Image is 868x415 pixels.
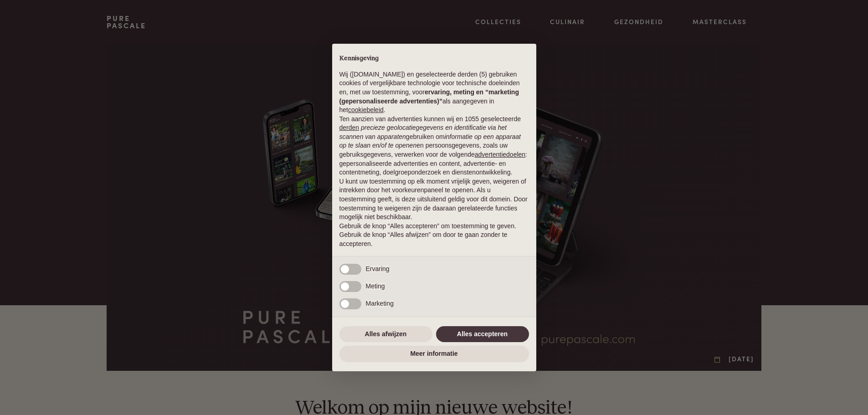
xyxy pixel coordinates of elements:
button: derden [339,123,360,133]
a: cookiebeleid [348,106,384,113]
span: Ervaring [366,265,390,272]
strong: ervaring, meting en “marketing (gepersonaliseerde advertenties)” [339,88,519,105]
p: U kunt uw toestemming op elk moment vrijelijk geven, weigeren of intrekken door het voorkeurenpan... [339,177,529,222]
h2: Kennisgeving [339,55,529,63]
button: Alles afwijzen [339,326,432,343]
em: informatie op een apparaat op te slaan en/of te openen [339,133,521,149]
span: Marketing [366,300,394,307]
em: precieze geolocatiegegevens en identificatie via het scannen van apparaten [339,124,507,140]
p: Wij ([DOMAIN_NAME]) en geselecteerde derden (5) gebruiken cookies of vergelijkbare technologie vo... [339,70,529,115]
p: Gebruik de knop “Alles accepteren” om toestemming te geven. Gebruik de knop “Alles afwijzen” om d... [339,222,529,249]
p: Ten aanzien van advertenties kunnen wij en 1055 geselecteerde gebruiken om en persoonsgegevens, z... [339,115,529,177]
button: Alles accepteren [436,326,529,343]
button: advertentiedoelen [475,150,525,159]
span: Meting [366,282,385,290]
button: Meer informatie [339,346,529,362]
